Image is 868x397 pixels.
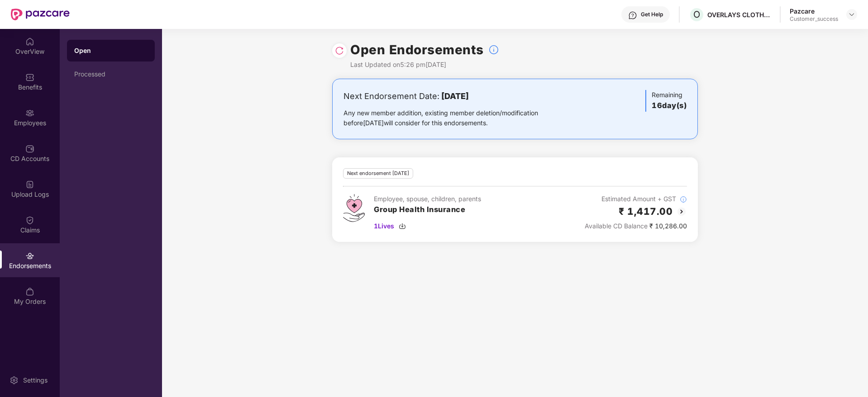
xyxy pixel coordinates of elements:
[335,46,344,55] img: svg+xml;base64,PHN2ZyBpZD0iUmVsb2FkLTMyeDMyIiB4bWxucz0iaHR0cDovL3d3dy53My5vcmcvMjAwMC9zdmciIHdpZH...
[707,10,771,19] div: OVERLAYS CLOTHING PRIVATE LIMITED
[374,194,481,204] div: Employee, spouse, children, parents
[11,9,70,20] img: New Pazcare Logo
[628,11,637,20] img: svg+xml;base64,PHN2ZyBpZD0iSGVscC0zMngzMiIgeG1sbnM9Imh0dHA6Ly93d3cudzMub3JnLzIwMDAvc3ZnIiB3aWR0aD...
[652,100,687,112] h3: 16 day(s)
[343,90,567,103] div: Next Endorsement Date:
[25,287,34,296] img: svg+xml;base64,PHN2ZyBpZD0iTXlfT3JkZXJzIiBkYXRhLW5hbWU9Ik15IE9yZGVycyIgeG1sbnM9Imh0dHA6Ly93d3cudz...
[25,37,34,46] img: svg+xml;base64,PHN2ZyBpZD0iSG9tZSIgeG1sbnM9Imh0dHA6Ly93d3cudzMub3JnLzIwMDAvc3ZnIiB3aWR0aD0iMjAiIG...
[848,11,855,18] img: svg+xml;base64,PHN2ZyBpZD0iRHJvcGRvd24tMzJ4MzIiIHhtbG5zPSJodHRwOi8vd3d3LnczLm9yZy8yMDAwL3N2ZyIgd2...
[693,9,700,20] span: O
[74,46,148,55] div: Open
[20,376,50,385] div: Settings
[374,221,394,231] span: 1 Lives
[790,7,838,15] div: Pazcare
[619,204,672,219] h2: ₹ 1,417.00
[585,222,648,230] span: Available CD Balance
[441,91,469,101] b: [DATE]
[74,71,148,78] div: Processed
[25,109,34,118] img: svg+xml;base64,PHN2ZyBpZD0iRW1wbG95ZWVzIiB4bWxucz0iaHR0cDovL3d3dy53My5vcmcvMjAwMC9zdmciIHdpZHRoPS...
[645,90,687,112] div: Remaining
[680,196,687,203] img: svg+xml;base64,PHN2ZyBpZD0iSW5mb18tXzMyeDMyIiBkYXRhLW5hbWU9IkluZm8gLSAzMngzMiIgeG1sbnM9Imh0dHA6Ly...
[641,11,663,18] div: Get Help
[399,222,406,230] img: svg+xml;base64,PHN2ZyBpZD0iRG93bmxvYWQtMzJ4MzIiIHhtbG5zPSJodHRwOi8vd3d3LnczLm9yZy8yMDAwL3N2ZyIgd2...
[585,194,687,204] div: Estimated Amount + GST
[676,206,687,217] img: svg+xml;base64,PHN2ZyBpZD0iQmFjay0yMHgyMCIgeG1sbnM9Imh0dHA6Ly93d3cudzMub3JnLzIwMDAvc3ZnIiB3aWR0aD...
[25,73,34,82] img: svg+xml;base64,PHN2ZyBpZD0iQmVuZWZpdHMiIHhtbG5zPSJodHRwOi8vd3d3LnczLm9yZy8yMDAwL3N2ZyIgd2lkdGg9Ij...
[343,108,567,128] div: Any new member addition, existing member deletion/modification before [DATE] will consider for th...
[343,194,365,222] img: svg+xml;base64,PHN2ZyB4bWxucz0iaHR0cDovL3d3dy53My5vcmcvMjAwMC9zdmciIHdpZHRoPSI0Ny43MTQiIGhlaWdodD...
[350,60,499,70] div: Last Updated on 5:26 pm[DATE]
[790,15,838,23] div: Customer_success
[25,180,34,189] img: svg+xml;base64,PHN2ZyBpZD0iVXBsb2FkX0xvZ3MiIGRhdGEtbmFtZT0iVXBsb2FkIExvZ3MiIHhtbG5zPSJodHRwOi8vd3...
[25,216,34,225] img: svg+xml;base64,PHN2ZyBpZD0iQ2xhaW0iIHhtbG5zPSJodHRwOi8vd3d3LnczLm9yZy8yMDAwL3N2ZyIgd2lkdGg9IjIwIi...
[350,40,484,60] h1: Open Endorsements
[488,44,499,55] img: svg+xml;base64,PHN2ZyBpZD0iSW5mb18tXzMyeDMyIiBkYXRhLW5hbWU9IkluZm8gLSAzMngzMiIgeG1sbnM9Imh0dHA6Ly...
[25,251,34,260] img: svg+xml;base64,PHN2ZyBpZD0iRW5kb3JzZW1lbnRzIiB4bWxucz0iaHR0cDovL3d3dy53My5vcmcvMjAwMC9zdmciIHdpZH...
[10,376,19,385] img: svg+xml;base64,PHN2ZyBpZD0iU2V0dGluZy0yMHgyMCIgeG1sbnM9Imh0dHA6Ly93d3cudzMub3JnLzIwMDAvc3ZnIiB3aW...
[585,221,687,231] div: ₹ 10,286.00
[25,144,34,153] img: svg+xml;base64,PHN2ZyBpZD0iQ0RfQWNjb3VudHMiIGRhdGEtbmFtZT0iQ0QgQWNjb3VudHMiIHhtbG5zPSJodHRwOi8vd3...
[343,168,413,179] div: Next endorsement [DATE]
[374,204,481,216] h3: Group Health Insurance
